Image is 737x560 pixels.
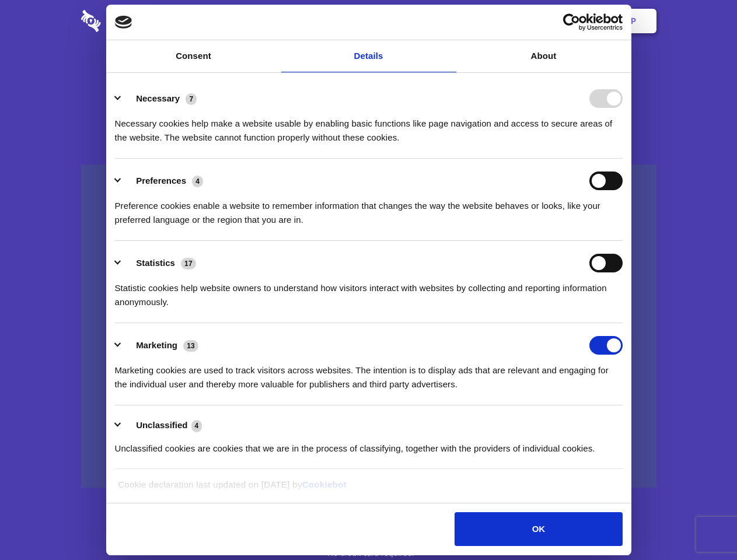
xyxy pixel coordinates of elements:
div: Marketing cookies are used to track visitors across websites. The intention is to display ads tha... [115,355,623,391]
button: Unclassified (4) [115,418,209,433]
div: Cookie declaration last updated on [DATE] by [109,478,628,501]
button: OK [455,512,622,546]
h4: Auto-redaction of sensitive data, encrypted data sharing and self-destructing private chats. Shar... [81,106,656,145]
div: Statistic cookies help website owners to understand how visitors interact with websites by collec... [115,272,623,309]
img: logo [115,16,132,29]
h1: Eliminate Slack Data Loss. [81,52,656,94]
a: Details [281,40,456,72]
a: Contact [473,3,527,39]
iframe: Drift Widget Chat Controller [679,502,723,546]
a: About [456,40,631,72]
label: Preferences [136,176,186,185]
button: Preferences (4) [115,171,211,190]
a: Usercentrics Cookiebot - opens in a new window [521,13,623,31]
label: Marketing [136,340,177,350]
a: Login [529,3,580,39]
span: 4 [192,176,203,187]
div: Necessary cookies help make a website usable by enabling basic functions like page navigation and... [115,108,623,145]
div: Unclassified cookies are cookies that we are in the process of classifying, together with the pro... [115,433,623,456]
a: Consent [106,40,281,72]
a: Pricing [343,3,393,39]
span: 13 [183,340,198,352]
span: 4 [191,420,202,432]
label: Necessary [136,93,180,103]
a: Cookiebot [302,480,347,489]
button: Marketing (13) [115,336,206,355]
button: Statistics (17) [115,254,204,272]
button: Necessary (7) [115,89,204,108]
label: Statistics [136,258,175,268]
div: Preference cookies enable a website to remember information that changes the way the website beha... [115,190,623,227]
a: Wistia video thumbnail [81,164,656,488]
img: logo-wordmark-white-trans-d4663122ce5f474addd5e946df7df03e33cb6a1c49d2221995e7729f52c070b2.svg [81,10,181,32]
span: 17 [181,258,196,269]
span: 7 [186,93,197,105]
